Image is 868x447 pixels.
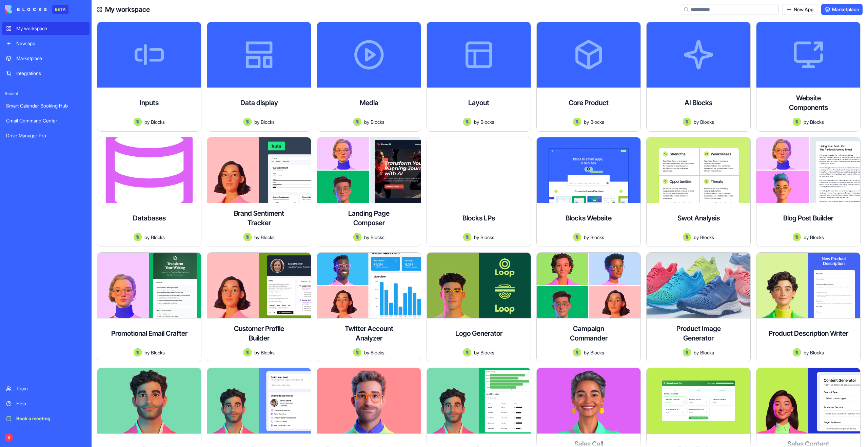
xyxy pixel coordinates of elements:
img: Avatar [134,233,142,241]
div: Integrations [16,70,85,77]
span: Blocks [590,349,604,356]
span: Blocks [261,234,275,241]
span: by [254,349,259,356]
div: Gmail Command Center [6,117,85,124]
a: Twitter Account AnalyzerAvatarbyBlocks [317,252,421,362]
div: BETA [52,5,68,14]
a: New app [2,37,90,50]
h4: Blocks Website [566,213,612,223]
a: Promotional Email CrafterAvatarbyBlocks [97,252,201,362]
span: S [5,433,13,442]
a: Blocks LPsAvatarbyBlocks [427,137,531,247]
a: Data displayAvatarbyBlocks [207,22,311,132]
img: Avatar [353,233,361,241]
div: Team [16,385,85,392]
h4: AI Blocks [685,98,712,108]
h4: My workspace [105,5,150,14]
span: by [254,234,259,241]
h4: Layout [468,98,489,108]
img: Avatar [134,118,142,126]
img: logo [5,5,47,14]
img: Avatar [683,233,691,241]
img: Avatar [243,233,252,241]
h4: Databases [133,213,166,223]
a: MediaAvatarbyBlocks [317,22,421,132]
img: Avatar [463,118,471,126]
span: Blocks [700,118,714,125]
a: Brand Sentiment TrackerAvatarbyBlocks [207,137,311,247]
span: Blocks [590,118,604,125]
img: Avatar [353,118,361,126]
h4: Blog Post Builder [783,213,833,223]
a: Blocks WebsiteAvatarbyBlocks [536,137,641,247]
h4: Swot Analysis [677,213,720,223]
span: by [804,234,809,241]
a: LayoutAvatarbyBlocks [427,22,531,132]
a: Product Image GeneratorAvatarbyBlocks [646,252,751,362]
span: by [474,349,479,356]
a: New App [783,4,817,15]
div: Marketplace [16,55,85,62]
h4: Website Components [781,93,835,112]
h4: Promotional Email Crafter [111,329,188,338]
a: Help [2,397,90,410]
a: Smart Calendar Booking Hub [2,99,90,113]
a: Blog Post BuilderAvatarbyBlocks [756,137,861,247]
img: Avatar [683,348,691,356]
div: Help [16,400,85,407]
a: AI BlocksAvatarbyBlocks [646,22,751,132]
span: by [694,234,699,241]
h4: Logo Generator [455,329,502,338]
span: by [694,118,699,125]
h4: Twitter Account Analyzer [342,324,396,343]
span: Blocks [151,118,165,125]
h4: Core Product [569,98,609,108]
h4: Blocks LPs [462,213,495,223]
span: by [474,234,479,241]
img: Avatar [134,348,142,356]
span: Recent [2,91,90,96]
span: by [364,234,369,241]
h4: Brand Sentiment Tracker [232,209,286,228]
span: Blocks [371,118,384,125]
h4: Product Image Generator [671,324,726,343]
span: by [144,118,150,125]
h4: Customer Profile Builder [232,324,286,343]
span: Blocks [810,234,824,241]
span: by [144,234,150,241]
a: Product Description WriterAvatarbyBlocks [756,252,861,362]
h4: Media [360,98,378,108]
a: Team [2,382,90,395]
span: Blocks [151,234,165,241]
div: Drive Manager Pro [6,132,85,139]
div: New app [16,40,85,47]
span: Blocks [480,349,494,356]
span: Blocks [810,118,824,125]
span: by [364,349,369,356]
img: Avatar [463,233,471,241]
h4: Product Description Writer [769,329,848,338]
a: Swot AnalysisAvatarbyBlocks [646,137,751,247]
span: by [254,118,259,125]
img: Avatar [683,118,691,126]
span: Blocks [480,118,494,125]
a: BETA [5,5,68,14]
a: Marketplace [821,4,863,15]
span: Blocks [371,349,384,356]
a: DatabasesAvatarbyBlocks [97,137,201,247]
span: Blocks [261,118,275,125]
img: Avatar [353,348,361,356]
a: Drive Manager Pro [2,129,90,142]
span: by [694,349,699,356]
span: by [474,118,479,125]
span: Blocks [261,349,275,356]
h4: Inputs [140,98,159,108]
a: Integrations [2,66,90,80]
span: Blocks [810,349,824,356]
div: Smart Calendar Booking Hub [6,102,85,109]
a: Book a meeting [2,412,90,425]
span: by [584,234,589,241]
span: Blocks [480,234,494,241]
span: by [144,349,150,356]
div: My workspace [16,25,85,32]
